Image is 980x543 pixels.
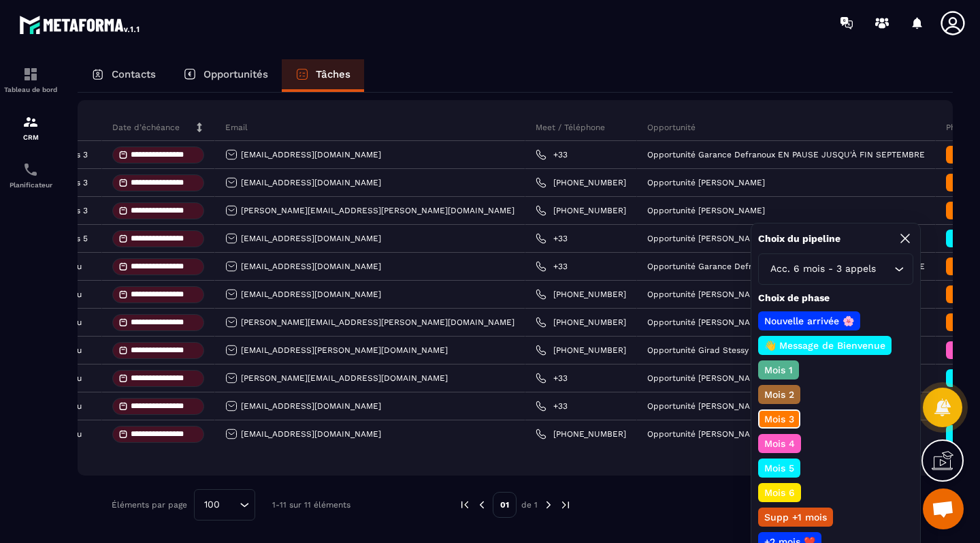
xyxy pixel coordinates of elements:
p: Mois 3 [762,412,796,426]
input: Search for option [879,262,891,277]
p: Contacts [112,68,156,80]
span: Acc. 6 mois - 3 appels [767,262,879,277]
span: 100 [199,497,225,512]
a: Contacts [78,59,169,92]
p: Opportunité [PERSON_NAME] [647,429,765,439]
img: formation [22,66,39,82]
p: 01 [493,492,517,518]
p: Tableau de bord [3,86,58,93]
p: Mois 6 [762,486,797,499]
p: Opportunité Garance Defranoux EN PAUSE JUSQU'À FIN SEPTEMBRE [647,262,925,271]
p: CRM [3,134,58,141]
p: Mois 4 [762,437,797,450]
img: prev [459,499,471,511]
img: scheduler [22,161,39,178]
p: Opportunité [PERSON_NAME][GEOGRAPHIC_DATA] [647,373,849,383]
a: +33 [536,401,568,412]
p: Opportunité [PERSON_NAME] [647,401,765,411]
a: formationformationCRM [3,104,58,151]
p: Phase [946,122,969,133]
p: Meet / Téléphone [536,122,605,133]
div: Search for option [194,489,255,521]
a: [PHONE_NUMBER] [536,345,626,356]
a: schedulerschedulerPlanificateur [3,151,58,199]
p: Opportunité [PERSON_NAME] [647,206,765,215]
p: Choix de phase [758,292,913,305]
div: Search for option [758,253,913,285]
p: de 1 [521,499,538,510]
p: Choix du pipeline [758,232,840,245]
a: [PHONE_NUMBER] [536,429,626,439]
img: formation [22,114,39,130]
img: next [559,499,572,511]
p: 👋 Message de Bienvenue [762,339,887,352]
a: Opportunités [169,59,282,92]
a: +33 [536,373,568,384]
a: Ouvrir le chat [923,488,964,529]
a: [PHONE_NUMBER] [536,317,626,328]
p: 1-11 sur 11 éléments [272,500,350,510]
a: Tâches [282,59,364,92]
a: [PHONE_NUMBER] [536,205,626,216]
p: Mois 5 [762,461,796,475]
a: +33 [536,233,568,244]
p: Opportunités [203,68,268,80]
p: Opportunité [PERSON_NAME] [647,178,765,187]
img: next [542,499,555,511]
p: Opportunité [PERSON_NAME] [647,234,765,243]
p: Tâches [316,68,350,80]
a: +33 [536,149,568,160]
p: Opportunité Girad Stessy [647,345,749,355]
img: prev [476,499,488,511]
p: Éléments par page [112,500,187,510]
p: Supp +1 mois [762,510,829,524]
p: Date d’échéance [112,122,180,133]
p: Opportunité Garance Defranoux EN PAUSE JUSQU'À FIN SEPTEMBRE [647,150,925,159]
img: logo [19,12,142,37]
p: Nouvelle arrivée 🌸 [762,314,856,328]
a: +33 [536,261,568,272]
p: Email [225,122,248,133]
p: Opportunité [647,122,696,133]
p: Opportunité [PERSON_NAME] [647,290,765,299]
a: [PHONE_NUMBER] [536,289,626,300]
input: Search for option [225,497,236,512]
p: Planificateur [3,181,58,189]
p: Mois 2 [762,388,796,401]
a: formationformationTableau de bord [3,56,58,104]
p: Mois 1 [762,363,795,377]
a: [PHONE_NUMBER] [536,177,626,188]
p: Opportunité [PERSON_NAME] [647,317,765,327]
